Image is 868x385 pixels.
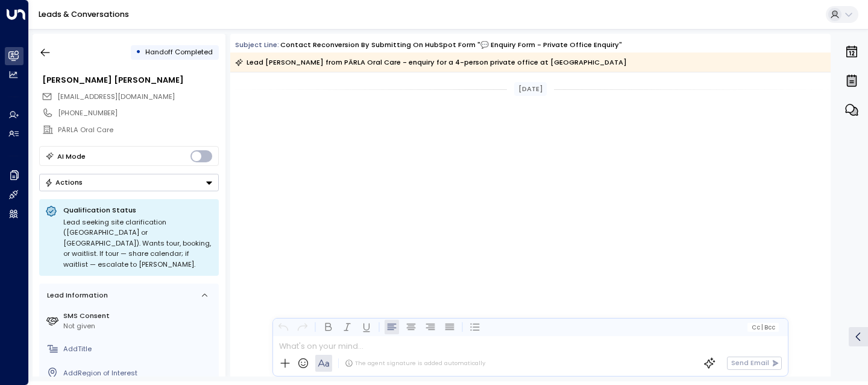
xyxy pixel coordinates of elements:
[63,368,215,378] div: AddRegion of Interest
[58,125,218,135] div: PÄRLA Oral Care
[761,324,763,331] span: |
[63,311,215,321] label: SMS Consent
[57,92,175,101] span: [EMAIL_ADDRESS][DOMAIN_NAME]
[752,324,775,331] span: Cc Bcc
[295,320,310,334] button: Redo
[42,74,218,86] div: [PERSON_NAME] [PERSON_NAME]
[145,47,213,57] span: Handoff Completed
[747,323,779,332] button: Cc|Bcc
[136,43,141,61] div: •
[43,290,108,301] div: Lead Information
[63,344,215,354] div: AddTitle
[39,9,129,19] a: Leads & Conversations
[45,178,83,186] div: Actions
[57,150,86,162] div: AI Mode
[280,40,622,50] div: Contact reconversion by submitting on HubSpot Form "💬 Enquiry Form - Private Office Enquiry"
[63,321,215,331] div: Not given
[235,56,627,68] div: Lead [PERSON_NAME] from PÄRLA Oral Care - enquiry for a 4-person private office at [GEOGRAPHIC_DATA]
[345,359,485,367] div: The agent signature is added automatically
[39,174,219,191] button: Actions
[63,217,213,270] div: Lead seeking site clarification ([GEOGRAPHIC_DATA] or [GEOGRAPHIC_DATA]). Wants tour, booking, or...
[63,205,213,215] p: Qualification Status
[58,108,218,118] div: [PHONE_NUMBER]
[514,82,547,96] div: [DATE]
[57,92,175,102] span: alishahabbas99@gmail.com
[39,174,219,191] div: Button group with a nested menu
[276,320,291,334] button: Undo
[235,40,279,49] span: Subject Line:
